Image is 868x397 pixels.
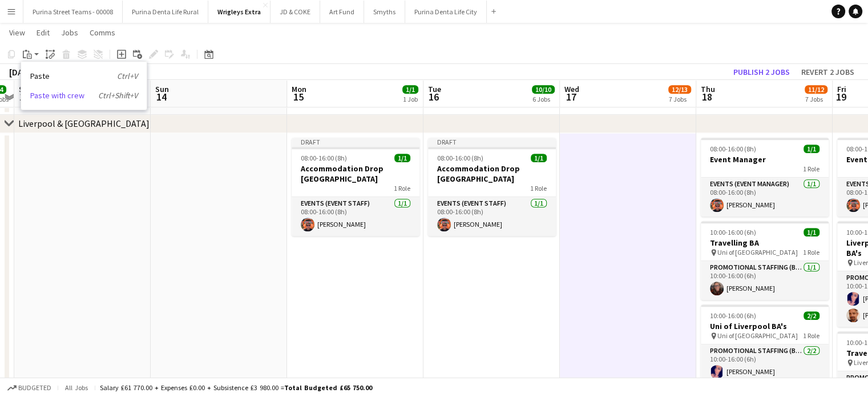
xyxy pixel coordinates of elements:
[292,163,419,184] h3: Accommodation Drop [GEOGRAPHIC_DATA]
[85,25,120,40] a: Comms
[428,163,556,184] h3: Accommodation Drop [GEOGRAPHIC_DATA]
[532,85,555,94] span: 10/10
[531,154,547,162] span: 1/1
[428,138,556,147] div: Draft
[17,90,31,103] span: 13
[364,1,405,23] button: Smyths
[320,1,364,23] button: Art Fund
[37,27,50,38] span: Edit
[804,311,819,320] span: 2/2
[405,1,487,23] button: Purina Denta Life City
[292,197,419,236] app-card-role: Events (Event Staff)1/108:00-16:00 (8h)[PERSON_NAME]
[284,383,372,392] span: Total Budgeted £65 750.00
[18,384,51,392] span: Budgeted
[804,145,819,153] span: 1/1
[123,1,208,23] button: Purina Denta Life Rural
[717,248,798,256] span: Uni of [GEOGRAPHIC_DATA]
[9,66,35,78] div: [DATE]
[668,85,691,94] span: 12/13
[6,382,53,394] button: Budgeted
[290,90,306,103] span: 15
[701,221,829,300] app-job-card: 10:00-16:00 (6h)1/1Travelling BA Uni of [GEOGRAPHIC_DATA]1 RolePromotional Staffing (Brand Ambass...
[837,84,846,94] span: Fri
[428,197,556,236] app-card-role: Events (Event Staff)1/108:00-16:00 (8h)[PERSON_NAME]
[710,145,756,153] span: 08:00-16:00 (8h)
[155,84,169,94] span: Sun
[292,138,419,236] app-job-card: Draft08:00-16:00 (8h)1/1Accommodation Drop [GEOGRAPHIC_DATA]1 RoleEvents (Event Staff)1/108:00-16...
[437,154,483,162] span: 08:00-16:00 (8h)
[717,331,798,340] span: Uni of [GEOGRAPHIC_DATA]
[803,331,819,340] span: 1 Role
[710,228,756,236] span: 10:00-16:00 (6h)
[701,154,829,165] h3: Event Manager
[563,90,579,103] span: 17
[428,84,441,94] span: Tue
[5,25,30,40] a: View
[23,1,123,23] button: Purina Street Teams - 00008
[9,27,25,38] span: View
[63,383,90,392] span: All jobs
[301,154,347,162] span: 08:00-16:00 (8h)
[797,65,859,79] button: Revert 2 jobs
[530,184,547,193] span: 1 Role
[30,71,138,81] a: Paste
[699,90,715,103] span: 18
[402,85,418,94] span: 1/1
[701,261,829,300] app-card-role: Promotional Staffing (Brand Ambassadors)1/110:00-16:00 (6h)[PERSON_NAME]
[18,118,150,129] div: Liverpool & [GEOGRAPHIC_DATA]
[100,383,372,392] div: Salary £61 770.00 + Expenses £0.00 + Subsistence £3 980.00 =
[394,154,410,162] span: 1/1
[56,25,83,40] a: Jobs
[701,84,715,94] span: Thu
[90,27,115,38] span: Comms
[729,65,794,79] button: Publish 2 jobs
[428,138,556,236] app-job-card: Draft08:00-16:00 (8h)1/1Accommodation Drop [GEOGRAPHIC_DATA]1 RoleEvents (Event Staff)1/108:00-16...
[426,90,441,103] span: 16
[532,95,554,103] div: 6 Jobs
[805,85,827,94] span: 11/12
[803,165,819,173] span: 1 Role
[117,71,138,81] i: Ctrl+V
[701,321,829,331] h3: Uni of Liverpool BA's
[564,84,579,94] span: Wed
[835,90,846,103] span: 19
[701,138,829,216] app-job-card: 08:00-16:00 (8h)1/1Event Manager1 RoleEvents (Event Manager)1/108:00-16:00 (8h)[PERSON_NAME]
[701,238,829,248] h3: Travelling BA
[805,95,827,103] div: 7 Jobs
[701,178,829,216] app-card-role: Events (Event Manager)1/108:00-16:00 (8h)[PERSON_NAME]
[208,1,271,23] button: Wrigleys Extra
[804,228,819,236] span: 1/1
[403,95,418,103] div: 1 Job
[19,84,31,94] span: Sat
[271,1,320,23] button: JD & COKE
[292,138,419,147] div: Draft
[30,90,138,101] a: Paste with crew
[61,27,78,38] span: Jobs
[32,25,54,40] a: Edit
[710,311,756,320] span: 10:00-16:00 (6h)
[394,184,410,193] span: 1 Role
[154,90,169,103] span: 14
[803,248,819,256] span: 1 Role
[669,95,691,103] div: 7 Jobs
[292,84,306,94] span: Mon
[98,90,138,101] i: Ctrl+Shift+V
